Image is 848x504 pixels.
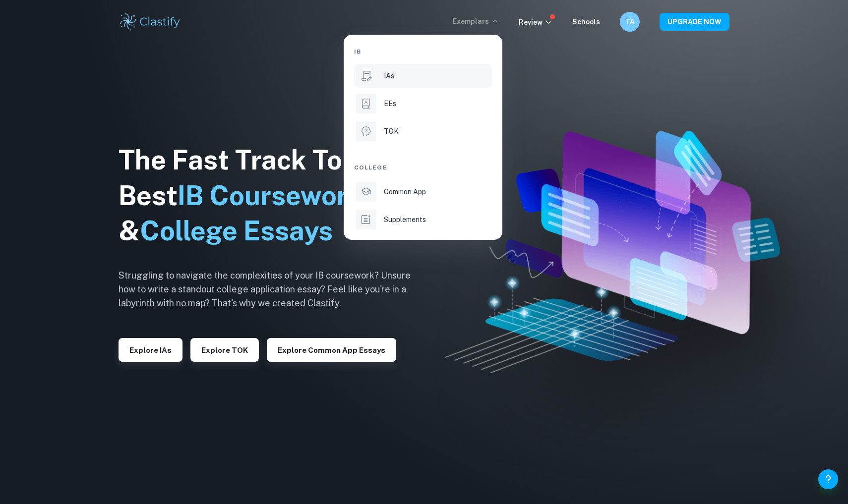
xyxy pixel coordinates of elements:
[354,64,492,88] a: IAs
[354,92,492,115] a: EEs
[384,126,399,137] p: TOK
[354,163,387,172] span: College
[354,208,492,231] a: Supplements
[384,214,426,225] p: Supplements
[384,98,396,109] p: EEs
[354,47,361,56] span: IB
[384,186,426,197] p: Common App
[354,180,492,204] a: Common App
[354,119,492,143] a: TOK
[384,70,394,81] p: IAs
